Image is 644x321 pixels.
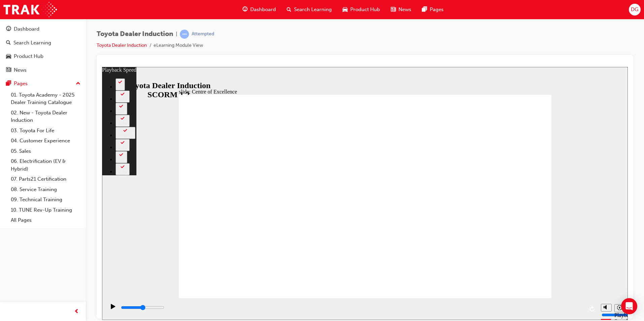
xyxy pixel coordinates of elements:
[3,237,15,248] button: Pause (Ctrl+Alt+P)
[250,6,276,13] span: Dashboard
[76,79,80,88] span: up-icon
[6,81,11,87] span: pages-icon
[485,237,495,247] button: Replay (Ctrl+Alt+R)
[243,5,248,14] span: guage-icon
[621,298,637,314] div: Open Intercom Messenger
[6,40,11,46] span: search-icon
[237,3,281,16] a: guage-iconDashboard
[8,136,83,146] a: 04. Customer Experience
[3,2,57,17] img: Trak
[495,231,522,253] div: misc controls
[3,37,83,49] a: Search Learning
[16,17,20,23] div: 2
[180,30,189,39] span: learningRecordVerb_ATTEMPT-icon
[13,11,23,24] button: 2
[3,50,83,63] a: Product Hub
[8,126,83,136] a: 03. Toyota For Life
[500,245,543,251] input: volume
[8,146,83,156] a: 05. Sales
[281,3,337,16] a: search-iconSearch Learning
[629,4,641,15] button: DG
[343,5,348,14] span: car-icon
[8,184,83,195] a: 08. Service Training
[430,6,444,13] span: Pages
[6,26,11,32] span: guage-icon
[391,5,396,14] span: news-icon
[8,174,83,184] a: 07. Parts21 Certification
[337,3,385,16] a: car-iconProduct Hub
[8,156,83,174] a: 06. Electrification (EV & Hybrid)
[499,237,510,245] button: Mute (Ctrl+Alt+M)
[14,80,28,87] div: Pages
[3,23,83,35] a: Dashboard
[13,39,51,47] div: Search Learning
[294,6,332,13] span: Search Learning
[3,77,83,90] button: Pages
[3,64,83,76] a: News
[97,42,147,48] a: Toyota Dealer Induction
[287,5,291,14] span: search-icon
[8,108,83,126] a: 02. New - Toyota Dealer Induction
[8,90,83,108] a: 01. Toyota Academy - 2025 Dealer Training Catalogue
[385,3,417,16] a: news-iconNews
[14,25,39,33] div: Dashboard
[417,3,449,16] a: pages-iconPages
[3,22,83,77] button: DashboardSearch LearningProduct HubNews
[512,245,522,257] div: Playback Speed
[154,42,203,49] li: eLearning Module View
[3,231,495,253] div: playback controls
[8,194,83,205] a: 09. Technical Training
[6,67,11,73] span: news-icon
[631,6,638,13] span: DG
[192,31,214,37] div: Attempted
[14,66,27,74] div: News
[512,237,523,245] button: Playback speed
[350,6,380,13] span: Product Hub
[422,5,427,14] span: pages-icon
[97,30,173,38] span: Toyota Dealer Induction
[8,215,83,225] a: All Pages
[14,52,43,60] div: Product Hub
[19,238,62,243] input: slide progress
[176,30,177,38] span: |
[398,6,411,13] span: News
[8,205,83,215] a: 10. TUNE Rev-Up Training
[74,308,79,316] span: prev-icon
[6,53,11,60] span: car-icon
